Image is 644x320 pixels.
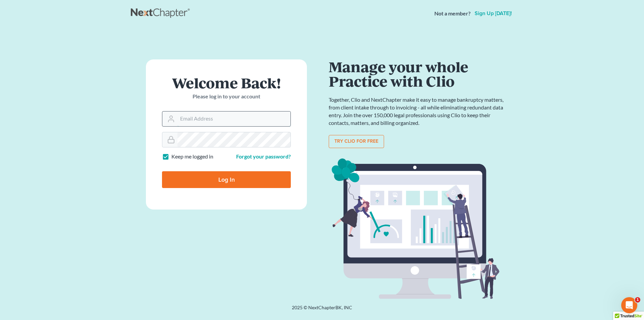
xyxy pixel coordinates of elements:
[473,11,513,16] a: Sign up [DATE]!
[329,135,384,148] a: Try clio for free
[162,171,291,188] input: Log In
[621,297,637,313] iframe: Intercom live chat
[162,76,291,90] h1: Welcome Back!
[434,10,471,17] strong: Not a member?
[162,93,291,100] p: Please log in to your account
[177,111,290,126] input: Email Address
[329,59,506,88] h1: Manage your whole Practice with Clio
[171,153,213,161] label: Keep me logged in
[329,96,506,127] p: Together, Clio and NextChapter make it easy to manage bankruptcy matters, from client intake thro...
[329,156,506,302] img: clio_bg-1f7fd5e12b4bb4ecf8b57ca1a7e67e4ff233b1f5529bdf2c1c242739b0445cb7.svg
[236,153,291,159] a: Forgot your password?
[131,304,513,316] div: 2025 © NextChapterBK, INC
[635,297,640,303] span: 1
